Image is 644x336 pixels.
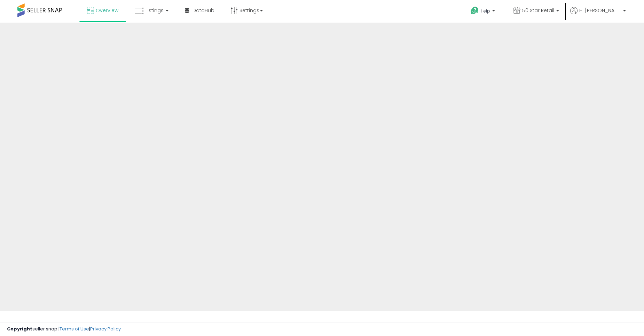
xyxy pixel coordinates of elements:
span: Overview [96,7,118,14]
span: Help [481,8,490,14]
span: 50 Star Retail [522,7,554,14]
span: Listings [146,7,164,14]
a: Help [465,1,502,23]
a: Hi [PERSON_NAME] [570,7,626,23]
span: DataHub [193,7,214,14]
span: Hi [PERSON_NAME] [579,7,621,14]
i: Get Help [470,6,479,15]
